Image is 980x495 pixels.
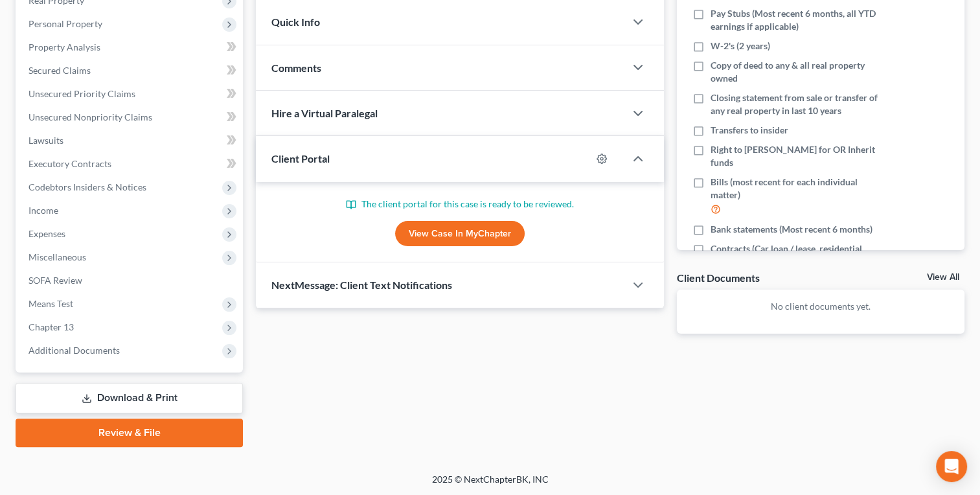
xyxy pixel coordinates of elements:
a: View Case in MyChapter [395,221,525,247]
a: Lawsuits [18,129,243,152]
a: Executory Contracts [18,152,243,176]
p: No client documents yet. [687,300,954,313]
span: W-2's (2 years) [711,40,770,52]
span: Pay Stubs (Most recent 6 months, all YTD earnings if applicable) [711,7,882,33]
span: Codebtors Insiders & Notices [28,181,146,192]
span: Contracts (Car loan / lease, residential lease, furniture purchase / lease) [711,242,882,268]
span: Quick Info [271,16,320,28]
span: Unsecured Priority Claims [28,88,135,99]
span: Comments [271,62,321,74]
span: Bills (most recent for each individual matter) [711,176,882,201]
a: View All [927,273,959,282]
p: The client portal for this case is ready to be reviewed. [271,198,648,211]
a: Download & Print [16,383,243,413]
span: Secured Claims [28,65,91,76]
span: Miscellaneous [28,251,86,262]
span: Unsecured Nonpriority Claims [28,111,152,122]
span: Additional Documents [28,345,120,356]
a: Review & File [16,419,243,447]
span: Property Analysis [28,41,100,52]
a: Secured Claims [18,59,243,82]
span: NextMessage: Client Text Notifications [271,279,452,291]
span: SOFA Review [28,275,82,286]
span: Income [28,205,58,216]
span: Expenses [28,228,65,239]
div: Client Documents [677,271,760,284]
span: Right to [PERSON_NAME] for OR Inherit funds [711,143,882,169]
div: Open Intercom Messenger [936,451,967,482]
span: Executory Contracts [28,158,111,169]
span: Lawsuits [28,135,63,146]
span: Personal Property [28,18,102,29]
a: Unsecured Priority Claims [18,82,243,106]
a: Property Analysis [18,36,243,59]
span: Copy of deed to any & all real property owned [711,59,882,85]
span: Transfers to insider [711,124,788,137]
span: Closing statement from sale or transfer of any real property in last 10 years [711,91,882,117]
span: Hire a Virtual Paralegal [271,107,378,119]
span: Client Portal [271,152,330,165]
span: Bank statements (Most recent 6 months) [711,223,872,236]
span: Chapter 13 [28,321,74,332]
a: SOFA Review [18,269,243,292]
span: Means Test [28,298,73,309]
a: Unsecured Nonpriority Claims [18,106,243,129]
